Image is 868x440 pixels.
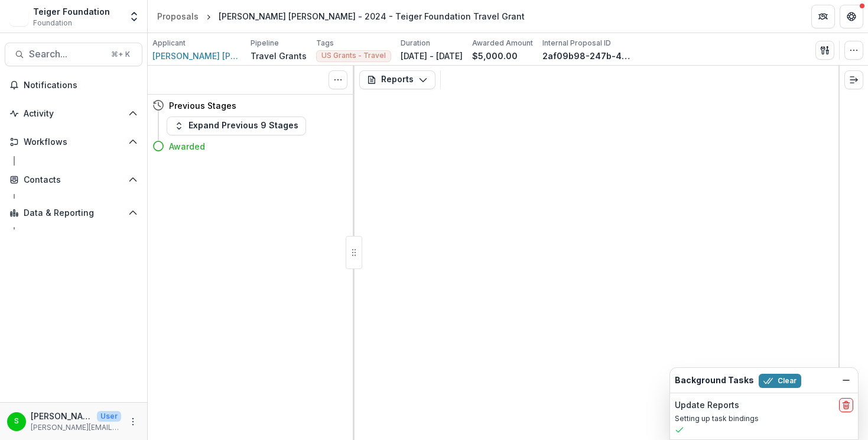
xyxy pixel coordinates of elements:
span: US Grants - Travel [321,51,386,60]
h4: Previous Stages [169,99,236,112]
button: delete [839,398,853,412]
p: Pipeline [251,38,279,48]
div: Proposals [157,10,199,22]
button: Open Activity [5,104,142,123]
p: Internal Proposal ID [542,38,611,48]
button: More [126,415,140,429]
button: Expand right [844,70,863,89]
span: Notifications [24,80,138,90]
h2: Update Reports [675,400,739,410]
button: Get Help [840,5,863,28]
p: 2af09b98-247b-4b6a-a033-cd1491981d9d [542,50,631,62]
img: Teiger Foundation [9,7,28,26]
p: Duration [401,38,430,48]
div: Stephanie [14,418,19,425]
div: ⌘ + K [109,48,132,61]
button: Dismiss [839,373,853,387]
p: $5,000.00 [472,50,518,62]
p: [PERSON_NAME][EMAIL_ADDRESS][DOMAIN_NAME] [31,422,121,433]
button: Expand Previous 9 Stages [167,117,306,135]
span: Search... [29,48,104,60]
p: Travel Grants [251,50,307,62]
a: [PERSON_NAME] [PERSON_NAME] [152,50,241,62]
button: Notifications [5,76,142,95]
button: Reports [359,70,435,89]
p: Applicant [152,38,186,48]
button: Open entity switcher [126,5,142,28]
div: Teiger Foundation [33,5,110,18]
nav: breadcrumb [152,8,529,25]
p: User [97,411,121,422]
span: Contacts [24,175,123,185]
button: Search... [5,43,142,66]
span: Workflows [24,137,123,147]
button: Toggle View Cancelled Tasks [329,70,347,89]
button: Open Data & Reporting [5,203,142,222]
button: Clear [759,374,801,388]
p: Setting up task bindings [675,413,853,424]
button: Open Contacts [5,170,142,189]
span: Activity [24,109,123,119]
a: Proposals [152,8,203,25]
button: Open Workflows [5,132,142,151]
div: [PERSON_NAME] [PERSON_NAME] - 2024 - Teiger Foundation Travel Grant [219,10,525,22]
p: Tags [316,38,334,48]
p: [DATE] - [DATE] [401,50,463,62]
span: Data & Reporting [24,208,123,218]
h2: Background Tasks [675,376,754,386]
span: Foundation [33,18,72,28]
p: Awarded Amount [472,38,533,48]
h4: Awarded [169,140,205,153]
button: Partners [811,5,835,28]
p: [PERSON_NAME] [31,410,92,422]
